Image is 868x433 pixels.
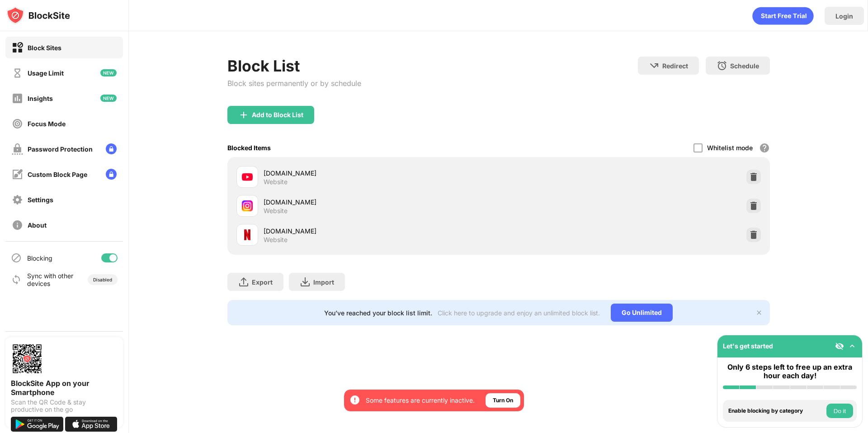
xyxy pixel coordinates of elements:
div: [DOMAIN_NAME] [264,197,499,207]
div: [DOMAIN_NAME] [264,168,499,178]
div: Usage Limit [28,69,64,77]
img: focus-off.svg [12,118,23,129]
img: lock-menu.svg [106,143,117,154]
div: Password Protection [28,145,93,153]
img: insights-off.svg [12,93,23,104]
div: Export [252,278,273,286]
img: options-page-qr-code.png [11,343,43,375]
div: Let's get started [723,342,773,350]
img: lock-menu.svg [106,169,117,180]
img: get-it-on-google-play.svg [11,417,63,432]
img: block-on.svg [12,42,23,53]
img: blocking-icon.svg [11,252,22,263]
img: about-off.svg [12,219,23,231]
img: favicons [242,200,253,211]
img: time-usage-off.svg [12,67,23,79]
div: Turn On [493,396,513,405]
div: Sync with other devices [27,272,74,287]
div: Redirect [662,62,688,70]
div: Block sites permanently or by schedule [227,79,361,88]
div: Enable blocking by category [728,408,824,414]
div: Login [835,12,853,20]
div: Focus Mode [28,120,66,128]
img: x-button.svg [755,309,763,316]
div: Custom Block Page [28,171,87,178]
button: Do it [826,404,853,418]
div: Website [264,178,288,186]
div: Schedule [730,62,759,70]
img: settings-off.svg [12,194,23,205]
div: animation [752,7,814,25]
div: [DOMAIN_NAME] [264,226,499,236]
img: eye-not-visible.svg [835,342,844,351]
img: favicons [242,171,253,182]
div: You’ve reached your block list limit. [324,309,432,317]
div: Blocking [27,254,52,262]
img: new-icon.svg [100,95,117,102]
img: sync-icon.svg [11,274,22,285]
div: Only 6 steps left to free up an extra hour each day! [723,363,857,380]
img: download-on-the-app-store.svg [65,417,118,432]
div: Block Sites [28,44,61,52]
img: new-icon.svg [100,69,117,76]
div: Website [264,236,288,244]
div: About [28,221,47,229]
div: Some features are currently inactive. [366,396,475,405]
div: Add to Block List [252,111,303,119]
img: favicons [242,229,253,240]
div: Block List [227,57,361,75]
div: Disabled [93,277,112,282]
div: BlockSite App on your Smartphone [11,379,118,397]
div: Website [264,207,288,215]
div: Click here to upgrade and enjoy an unlimited block list. [438,309,600,317]
img: customize-block-page-off.svg [12,169,23,180]
div: Scan the QR Code & stay productive on the go [11,399,118,413]
div: Go Unlimited [611,304,673,322]
img: logo-blocksite.svg [6,6,70,24]
div: Import [313,278,334,286]
div: Whitelist mode [707,144,753,152]
img: password-protection-off.svg [12,143,23,155]
div: Settings [28,196,53,204]
img: omni-setup-toggle.svg [848,342,857,351]
div: Insights [28,95,53,102]
img: error-circle-white.svg [349,395,360,405]
div: Blocked Items [227,144,271,152]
